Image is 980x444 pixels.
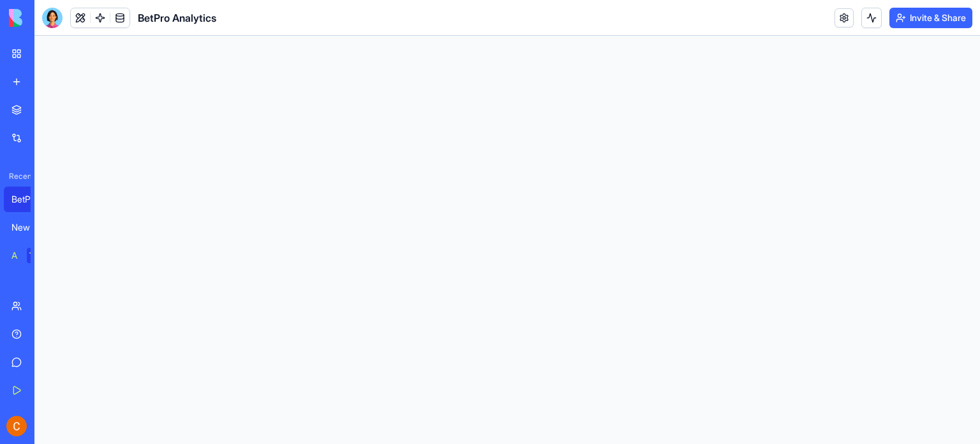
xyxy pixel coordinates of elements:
button: Invite & Share [889,8,972,28]
img: ACg8ocIrZ_2r3JCGjIObMHUp5pq2o1gBKnv_Z4VWv1zqUWb6T60c5A=s96-c [6,416,27,436]
a: BetPro Analytics [4,187,55,212]
span: Recent [4,171,31,181]
div: New App [11,221,47,234]
img: logo [9,9,88,27]
span: BetPro Analytics [138,10,216,26]
a: AI Logo GeneratorTRY [4,243,55,268]
div: AI Logo Generator [11,249,18,262]
a: New App [4,215,55,240]
div: TRY [27,248,47,263]
div: BetPro Analytics [11,193,47,206]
